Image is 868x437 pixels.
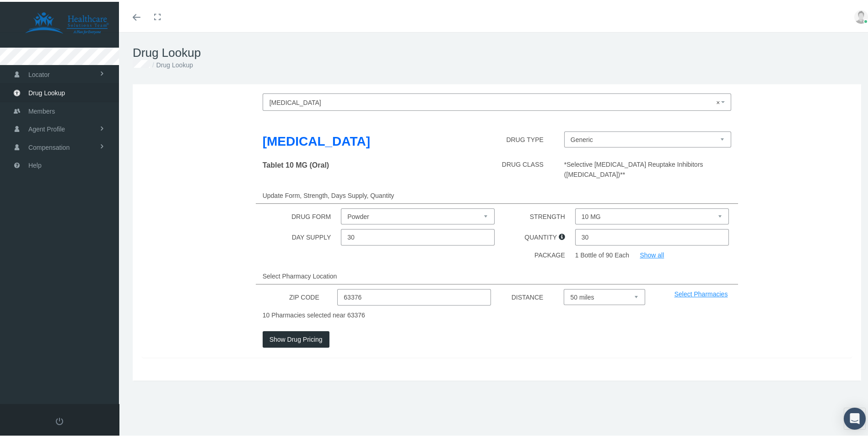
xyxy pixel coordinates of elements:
[530,207,572,223] label: STRENGTH
[28,119,65,136] span: Agent Profile
[263,158,329,169] label: Tablet 10 MG (Oral)
[575,248,629,258] label: 1 Bottle of 90 Each
[674,289,728,296] a: Select Pharmacies
[270,95,719,107] span: Escitalopram Oxalate
[844,406,866,428] div: Open Intercom Messenger
[263,329,329,346] button: Show Drug Pricing
[263,130,370,150] label: [MEDICAL_DATA]
[716,95,723,107] span: ×
[28,155,42,172] span: Help
[534,248,572,261] label: PACKAGE
[292,227,338,243] label: DAY SUPPLY
[337,287,491,304] input: Zip Code
[512,287,550,303] label: DISTANCE
[150,58,193,68] li: Drug Lookup
[263,308,732,318] p: 10 Pharmacies selected near 63376
[133,44,861,58] h1: Drug Lookup
[28,137,70,154] span: Compensation
[524,227,571,243] label: QUANTITY
[506,130,550,146] label: DRUG TYPE
[502,158,550,170] label: DRUG CLASS
[28,82,65,100] span: Drug Lookup
[640,250,664,257] a: Show all
[263,186,401,202] label: Update Form, Strength, Days Supply, Quantity
[263,92,732,109] span: Escitalopram Oxalate
[291,207,338,223] label: DRUG FORM
[854,8,868,22] img: user-placeholder.jpg
[28,101,55,118] span: Members
[12,10,122,33] img: HEALTHCARE SOLUTIONS TEAM, LLC
[564,158,732,178] label: *Selective [MEDICAL_DATA] Reuptake Inhibitors ([MEDICAL_DATA])**
[28,64,50,82] span: Locator
[263,266,344,282] label: Select Pharmacy Location
[289,287,326,303] label: ZIP CODE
